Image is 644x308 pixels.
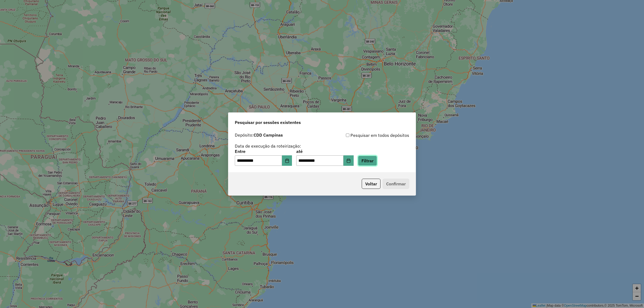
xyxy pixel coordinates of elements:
button: Voltar [362,179,380,189]
button: Choose Date [343,155,354,166]
strong: CDD Campinas [254,132,283,138]
label: Data de execução da roteirização: [235,143,301,149]
span: Pesquisar por sessões existentes [235,119,301,126]
button: Choose Date [282,155,292,166]
label: Depósito: [235,132,283,138]
label: até [296,148,353,155]
label: Entre [235,148,292,155]
button: Filtrar [358,156,377,166]
div: Pesquisar em todos depósitos [322,132,409,138]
